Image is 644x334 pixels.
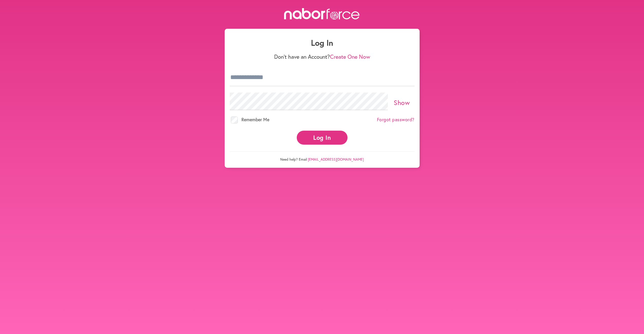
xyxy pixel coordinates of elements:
[297,131,348,145] button: Log In
[330,53,370,60] a: Create One Now
[230,38,415,48] h1: Log In
[241,116,269,123] span: Remember Me
[308,157,364,162] a: [EMAIL_ADDRESS][DOMAIN_NAME]
[377,117,415,123] a: Forgot password?
[394,98,410,107] a: Show
[230,151,415,162] p: Need help? Email
[230,53,415,60] p: Don't have an Account?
